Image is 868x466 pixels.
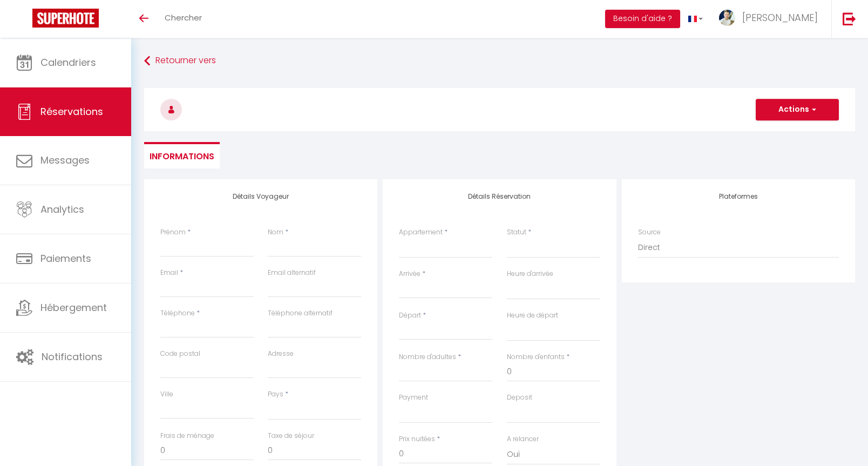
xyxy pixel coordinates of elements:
[507,393,532,403] label: Deposit
[756,99,839,120] button: Actions
[399,310,421,321] label: Départ
[638,193,839,200] h4: Plateformes
[507,310,558,321] label: Heure de départ
[399,193,600,200] h4: Détails Réservation
[399,269,421,279] label: Arrivée
[160,349,200,359] label: Code postal
[719,10,735,26] img: ...
[160,431,214,441] label: Frais de ménage
[160,308,195,319] label: Téléphone
[40,252,91,265] span: Paiements
[399,434,435,444] label: Prix nuitées
[268,431,314,441] label: Taxe de séjour
[165,12,202,23] span: Chercher
[268,389,283,400] label: Pays
[638,227,661,238] label: Source
[40,301,107,314] span: Hébergement
[742,11,818,24] span: [PERSON_NAME]
[268,268,316,278] label: Email alternatif
[160,268,178,278] label: Email
[268,227,283,238] label: Nom
[40,105,103,118] span: Réservations
[42,350,103,363] span: Notifications
[144,142,220,168] li: Informations
[507,352,565,362] label: Nombre d'enfants
[144,51,855,71] a: Retourner vers
[399,227,443,238] label: Appartement
[399,393,428,403] label: Payment
[268,308,333,319] label: Téléphone alternatif
[40,202,84,216] span: Analytics
[605,10,680,28] button: Besoin d'aide ?
[507,434,539,444] label: A relancer
[160,193,361,200] h4: Détails Voyageur
[843,12,856,25] img: logout
[40,153,90,167] span: Messages
[507,269,553,279] label: Heure d'arrivée
[160,227,186,238] label: Prénom
[268,349,294,359] label: Adresse
[507,227,526,238] label: Statut
[40,56,96,69] span: Calendriers
[160,389,173,400] label: Ville
[399,352,456,362] label: Nombre d'adultes
[32,9,99,28] img: Super Booking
